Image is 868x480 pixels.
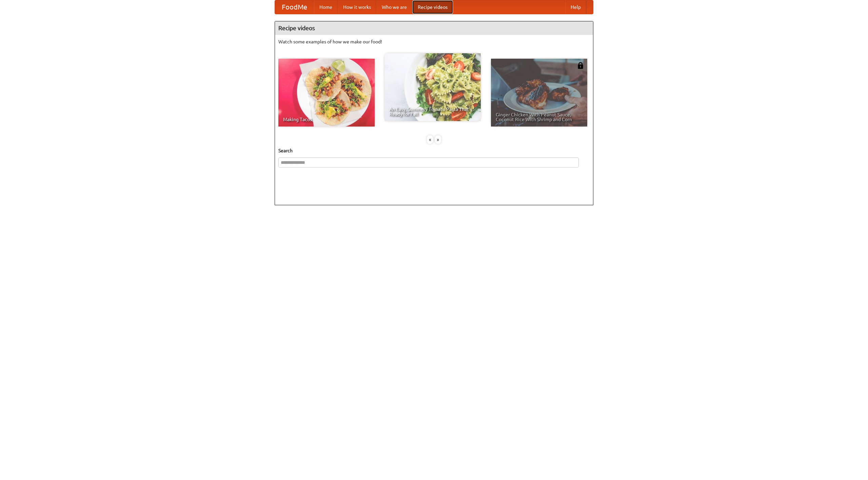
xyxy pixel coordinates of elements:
a: Help [565,0,586,14]
p: Watch some examples of how we make our food! [278,38,590,45]
a: FoodMe [275,0,314,14]
img: 483408.png [577,62,584,69]
a: An Easy, Summery Tomato Pasta That's Ready for Fall [384,53,481,121]
a: Making Tacos [278,59,375,127]
span: An Easy, Summery Tomato Pasta That's Ready for Fall [389,107,476,116]
a: Recipe videos [412,0,453,14]
span: Making Tacos [283,117,370,122]
h5: Search [278,147,590,154]
a: How it works [338,0,376,14]
a: Who we are [376,0,412,14]
a: Home [314,0,338,14]
div: » [435,135,441,144]
div: « [427,135,433,144]
h4: Recipe videos [275,21,593,35]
